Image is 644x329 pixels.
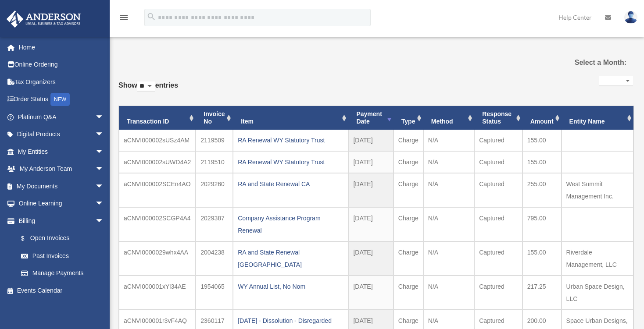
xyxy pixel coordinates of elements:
[6,177,117,195] a: My Documentsarrow_drop_down
[554,57,627,69] label: Select a Month:
[119,106,196,130] th: Transaction ID: activate to sort column ascending
[233,106,348,130] th: Item: activate to sort column ascending
[394,130,423,151] td: Charge
[522,106,562,130] th: Amount: activate to sort column ascending
[238,178,343,190] div: RA and State Renewal CA
[6,39,117,56] a: Home
[118,15,129,23] a: menu
[118,79,178,100] label: Show entries
[423,106,474,130] th: Method: activate to sort column ascending
[474,276,522,310] td: Captured
[95,143,113,161] span: arrow_drop_down
[348,173,393,207] td: [DATE]
[474,151,522,173] td: Captured
[423,173,474,207] td: N/A
[95,126,113,144] span: arrow_drop_down
[6,126,117,143] a: Digital Productsarrow_drop_down
[6,160,117,178] a: My Anderson Teamarrow_drop_down
[147,12,156,21] i: search
[119,173,196,207] td: aCNVI000002SCEn4AO
[562,276,633,310] td: Urban Space Design, LLC
[119,130,196,151] td: aCNVI000002sUSz4AM
[348,130,393,151] td: [DATE]
[4,11,83,28] img: Anderson Advisors Platinum Portal
[196,130,233,151] td: 2119509
[394,276,423,310] td: Charge
[6,282,117,299] a: Events Calendar
[119,241,196,276] td: aCNVI0000029whx4AA
[95,212,113,230] span: arrow_drop_down
[12,265,117,282] a: Manage Payments
[394,173,423,207] td: Charge
[196,276,233,310] td: 1954065
[394,207,423,241] td: Charge
[562,106,633,130] th: Entity Name: activate to sort column ascending
[196,207,233,241] td: 2029387
[474,241,522,276] td: Captured
[423,241,474,276] td: N/A
[196,151,233,173] td: 2119510
[95,195,113,213] span: arrow_drop_down
[522,207,562,241] td: 795.00
[238,156,343,168] div: RA Renewal WY Statutory Trust
[348,151,393,173] td: [DATE]
[562,173,633,207] td: West Summit Management Inc.
[119,151,196,173] td: aCNVI000002sUWD4A2
[12,230,117,248] a: $Open Invoices
[522,130,562,151] td: 155.00
[95,177,113,195] span: arrow_drop_down
[118,12,129,23] i: menu
[394,241,423,276] td: Charge
[238,280,343,293] div: WY Annual List, No Nom
[50,93,70,106] div: NEW
[26,233,30,244] span: $
[522,151,562,173] td: 155.00
[474,106,522,130] th: Response Status: activate to sort column ascending
[137,81,155,92] select: Showentries
[522,241,562,276] td: 155.00
[348,207,393,241] td: [DATE]
[238,246,343,271] div: RA and State Renewal [GEOGRAPHIC_DATA]
[474,207,522,241] td: Captured
[348,106,393,130] th: Payment Date: activate to sort column ascending
[6,143,117,160] a: My Entitiesarrow_drop_down
[196,173,233,207] td: 2029260
[6,108,117,126] a: Platinum Q&Aarrow_drop_down
[196,106,233,130] th: Invoice No: activate to sort column ascending
[196,241,233,276] td: 2004238
[12,247,113,265] a: Past Invoices
[624,11,637,24] img: User Pic
[6,195,117,212] a: Online Learningarrow_drop_down
[119,207,196,241] td: aCNVI000002SCGP4A4
[474,173,522,207] td: Captured
[423,151,474,173] td: N/A
[522,173,562,207] td: 255.00
[6,212,117,230] a: Billingarrow_drop_down
[562,241,633,276] td: Riverdale Management, LLC
[95,160,113,178] span: arrow_drop_down
[423,276,474,310] td: N/A
[423,130,474,151] td: N/A
[6,56,117,74] a: Online Ordering
[238,134,343,146] div: RA Renewal WY Statutory Trust
[423,207,474,241] td: N/A
[348,276,393,310] td: [DATE]
[95,108,113,126] span: arrow_drop_down
[6,91,117,109] a: Order StatusNEW
[522,276,562,310] td: 217.25
[6,73,117,91] a: Tax Organizers
[394,151,423,173] td: Charge
[348,241,393,276] td: [DATE]
[238,315,343,327] div: [DATE] - Dissolution - Disregarded
[474,130,522,151] td: Captured
[238,212,343,237] div: Company Assistance Program Renewal
[394,106,423,130] th: Type: activate to sort column ascending
[119,276,196,310] td: aCNVI000001xYl34AE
